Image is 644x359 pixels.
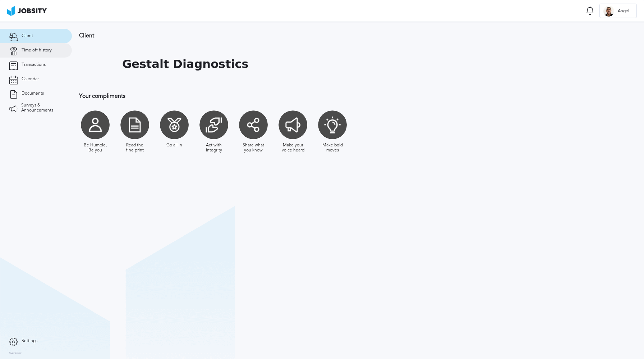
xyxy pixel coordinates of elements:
h3: Your compliments [79,93,469,99]
span: Calendar [22,77,39,82]
span: Documents [22,91,44,96]
div: Go all in [166,143,182,148]
div: Act with integrity [201,143,226,153]
span: Angel [614,9,633,14]
div: Read the fine print [122,143,147,153]
span: Time off history [22,48,52,53]
span: Transactions [22,62,46,67]
label: Version: [9,351,22,356]
span: Settings [22,338,37,344]
div: A [603,6,614,17]
h1: Gestalt Diagnostics [122,58,248,71]
button: AAngel [599,4,637,18]
span: Client [22,33,33,38]
div: Make your voice heard [280,143,305,153]
h3: Client [79,32,469,39]
div: Share what you know [241,143,266,153]
div: Make bold moves [320,143,345,153]
span: Surveys & Announcements [21,103,63,113]
div: Be Humble, Be you [83,143,108,153]
img: ab4bad089aa723f57921c736e9817d99.png [7,6,47,16]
